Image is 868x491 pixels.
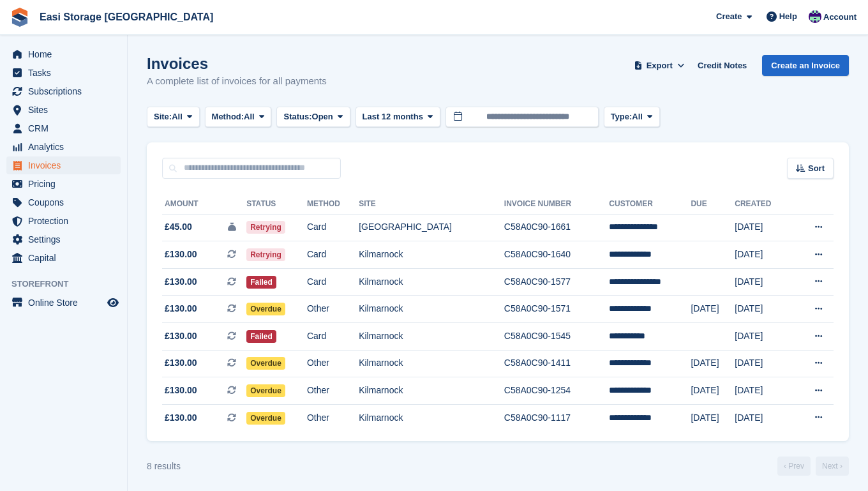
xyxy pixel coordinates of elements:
[28,82,105,100] span: Subscriptions
[6,64,121,82] a: menu
[246,194,307,215] th: Status
[307,194,359,215] th: Method
[691,350,735,377] td: [DATE]
[165,275,197,289] span: £130.00
[735,268,791,296] td: [DATE]
[28,64,105,82] span: Tasks
[762,55,849,76] a: Create an Invoice
[775,457,851,476] nav: Page
[246,248,285,261] span: Retrying
[735,296,791,323] td: [DATE]
[691,377,735,405] td: [DATE]
[307,241,359,269] td: Card
[6,82,121,100] a: menu
[6,138,121,156] a: menu
[165,384,197,397] span: £130.00
[604,107,660,128] button: Type: All
[147,460,181,473] div: 8 results
[504,194,610,215] th: Invoice Number
[355,107,440,128] button: Last 12 months
[154,110,172,123] span: Site:
[691,404,735,431] td: [DATE]
[307,214,359,241] td: Card
[246,357,285,370] span: Overdue
[6,230,121,248] a: menu
[504,241,610,269] td: C58A0C90-1640
[504,350,610,377] td: C58A0C90-1411
[504,323,610,351] td: C58A0C90-1545
[246,303,285,315] span: Overdue
[647,59,673,72] span: Export
[246,330,276,343] span: Failed
[6,212,121,230] a: menu
[147,107,200,128] button: Site: All
[28,175,105,193] span: Pricing
[28,193,105,211] span: Coupons
[735,404,791,431] td: [DATE]
[735,241,791,269] td: [DATE]
[283,110,311,123] span: Status:
[246,412,285,425] span: Overdue
[165,411,197,425] span: £130.00
[307,296,359,323] td: Other
[147,74,327,89] p: A complete list of invoices for all payments
[244,110,255,123] span: All
[504,214,610,241] td: C58A0C90-1661
[691,296,735,323] td: [DATE]
[632,110,643,123] span: All
[165,248,197,261] span: £130.00
[307,268,359,296] td: Card
[609,194,691,215] th: Customer
[808,162,825,175] span: Sort
[147,55,327,72] h1: Invoices
[28,156,105,174] span: Invoices
[10,8,29,27] img: stora-icon-8386f47178a22dfd0bd8f6a31ec36ba5ce8667c1dd55bd0f319d3a0aa187defe.svg
[6,45,121,63] a: menu
[631,55,687,76] button: Export
[6,294,121,312] a: menu
[165,302,197,315] span: £130.00
[504,377,610,405] td: C58A0C90-1254
[307,323,359,351] td: Card
[165,220,192,234] span: £45.00
[246,384,285,397] span: Overdue
[359,296,504,323] td: Kilmarnock
[691,194,735,215] th: Due
[735,194,791,215] th: Created
[28,212,105,230] span: Protection
[312,110,333,123] span: Open
[28,294,105,312] span: Online Store
[809,10,821,23] img: Steven Cusick
[359,323,504,351] td: Kilmarnock
[6,175,121,193] a: menu
[735,350,791,377] td: [DATE]
[105,295,121,310] a: Preview store
[6,156,121,174] a: menu
[735,214,791,241] td: [DATE]
[359,350,504,377] td: Kilmarnock
[307,350,359,377] td: Other
[34,6,218,27] a: Easi Storage [GEOGRAPHIC_DATA]
[6,193,121,211] a: menu
[6,119,121,137] a: menu
[28,230,105,248] span: Settings
[735,377,791,405] td: [DATE]
[212,110,244,123] span: Method:
[28,101,105,119] span: Sites
[716,10,742,23] span: Create
[359,377,504,405] td: Kilmarnock
[205,107,272,128] button: Method: All
[28,119,105,137] span: CRM
[777,457,811,476] a: Previous
[246,221,285,234] span: Retrying
[28,45,105,63] span: Home
[307,377,359,405] td: Other
[307,404,359,431] td: Other
[276,107,350,128] button: Status: Open
[359,404,504,431] td: Kilmarnock
[816,457,849,476] a: Next
[359,268,504,296] td: Kilmarnock
[246,276,276,289] span: Failed
[165,329,197,343] span: £130.00
[6,249,121,267] a: menu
